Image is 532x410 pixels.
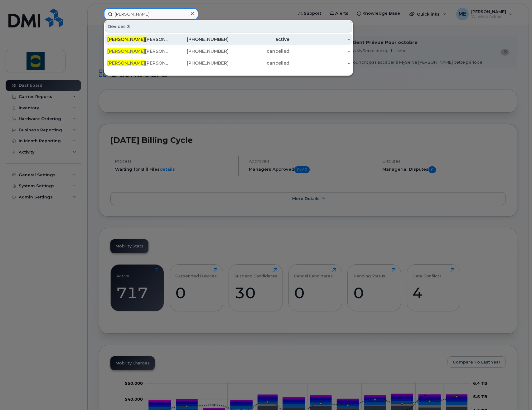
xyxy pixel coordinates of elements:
[107,37,145,42] span: [PERSON_NAME]
[229,60,289,66] div: cancelled
[229,48,289,54] div: cancelled
[127,23,130,30] span: 3
[107,60,145,66] span: [PERSON_NAME]
[105,34,352,45] a: [PERSON_NAME][PERSON_NAME][PHONE_NUMBER]active-
[187,48,229,54] avayaelement: [PHONE_NUMBER]
[105,46,352,57] a: [PERSON_NAME][PERSON_NAME][PHONE_NUMBER]cancelled-
[187,37,229,42] avayaelement: [PHONE_NUMBER]
[229,36,289,42] div: active
[289,36,350,42] div: -
[289,60,350,66] div: -
[107,48,168,54] div: [PERSON_NAME]
[105,21,352,32] div: Devices
[107,60,168,66] div: [PERSON_NAME]
[187,60,229,66] avayaelement: [PHONE_NUMBER]
[105,57,352,69] a: [PERSON_NAME][PERSON_NAME][PHONE_NUMBER]cancelled-
[107,48,145,54] span: [PERSON_NAME]
[289,48,350,54] div: -
[107,36,168,42] div: [PERSON_NAME]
